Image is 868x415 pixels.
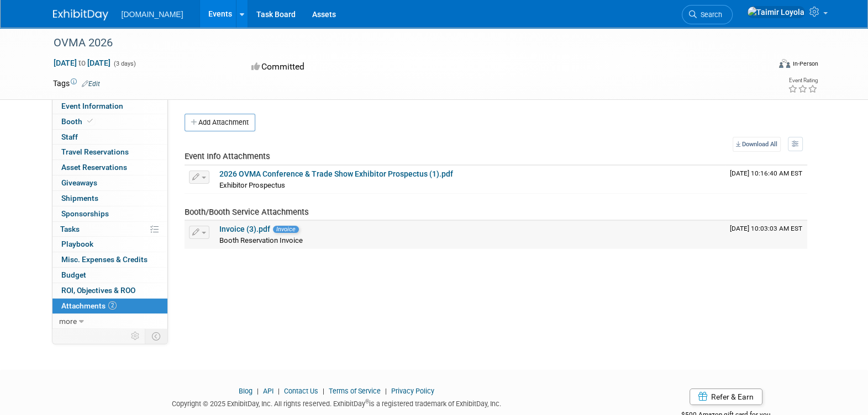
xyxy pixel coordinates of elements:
span: Booth [61,117,95,126]
img: ExhibitDay [53,9,108,20]
sup: ® [365,398,369,405]
span: 2 [108,301,117,310]
span: Staff [61,132,78,141]
a: Budget [52,268,167,283]
i: Booth reservation complete [87,118,93,124]
span: more [59,317,77,326]
span: Booth Reservation Invoice [219,236,303,244]
div: Copyright © 2025 ExhibitDay, Inc. All rights reserved. ExhibitDay is a registered trademark of Ex... [53,396,621,409]
span: Event Information [61,102,123,110]
img: Taimir Loyola [747,6,805,18]
span: Invoice [273,226,299,233]
span: Exhibitor Prospectus [219,181,285,189]
a: Download All [733,137,781,152]
span: Misc. Expenses & Credits [61,255,148,264]
span: | [320,387,327,395]
span: Event Info Attachments [185,151,270,161]
td: Personalize Event Tab Strip [126,329,145,343]
a: Staff [52,130,167,145]
span: Giveaways [61,178,97,187]
span: (3 days) [113,60,136,67]
a: more [52,314,167,329]
td: Upload Timestamp [725,166,807,193]
a: Shipments [52,191,167,206]
div: Committed [248,57,492,77]
a: Asset Reservations [52,160,167,175]
a: Contact Us [284,387,318,395]
div: Event Format [704,57,818,74]
span: Travel Reservations [61,147,129,156]
span: Upload Timestamp [730,225,802,232]
span: Tasks [60,225,80,233]
a: Travel Reservations [52,145,167,159]
img: Format-Inperson.png [779,59,790,68]
span: [DOMAIN_NAME] [122,10,183,19]
span: Shipments [61,194,98,203]
span: Sponsorships [61,209,109,218]
button: Add Attachment [185,114,255,131]
div: Event Rating [787,78,817,83]
a: Blog [239,387,252,395]
span: Budget [61,270,86,279]
span: Attachments [61,301,117,310]
span: [DATE] [DATE] [53,58,111,68]
span: ROI, Objectives & ROO [61,286,135,295]
a: Privacy Policy [391,387,434,395]
a: Refer & Earn [690,389,762,405]
div: In-Person [792,60,818,68]
a: Invoice (3).pdf [219,225,270,233]
a: Booth [52,114,167,129]
span: | [254,387,261,395]
span: Booth/Booth Service Attachments [185,207,309,217]
a: Event Information [52,99,167,114]
td: Toggle Event Tabs [145,329,167,343]
a: Sponsorships [52,206,167,221]
a: Terms of Service [329,387,381,395]
span: Playbook [61,240,93,248]
a: Attachments2 [52,299,167,313]
a: Misc. Expenses & Credits [52,252,167,267]
div: OVMA 2026 [50,33,753,53]
a: Giveaways [52,175,167,190]
td: Upload Timestamp [725,221,807,248]
span: Asset Reservations [61,163,127,172]
td: Tags [53,78,100,89]
a: ROI, Objectives & ROO [52,283,167,298]
a: 2026 OVMA Conference & Trade Show Exhibitor Prospectus (1).pdf [219,169,453,178]
span: | [382,387,390,395]
span: Search [697,10,722,19]
span: Upload Timestamp [730,169,802,177]
a: Edit [82,80,100,88]
a: API [263,387,273,395]
a: Search [682,5,733,24]
span: to [77,58,87,67]
span: | [275,387,282,395]
a: Tasks [52,222,167,237]
a: Playbook [52,237,167,252]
